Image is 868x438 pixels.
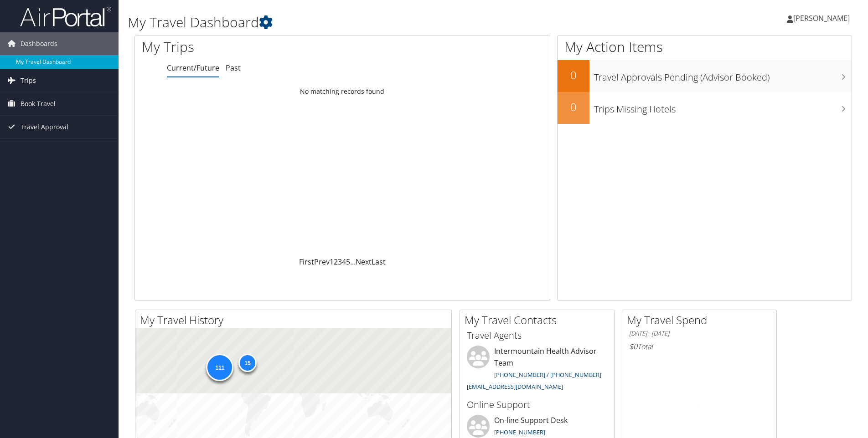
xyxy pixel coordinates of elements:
h2: 0 [558,99,589,115]
td: No matching records found [135,83,550,100]
a: 4 [342,257,346,267]
a: [PHONE_NUMBER] / [PHONE_NUMBER] [494,371,601,379]
a: [PHONE_NUMBER] [494,428,545,436]
h2: My Travel History [140,312,451,328]
a: Next [356,257,372,267]
a: 3 [338,257,342,267]
span: [PERSON_NAME] [793,13,850,23]
h2: 0 [558,67,589,83]
a: Past [226,63,241,73]
a: Last [372,257,386,267]
a: [PERSON_NAME] [787,5,859,32]
h3: Travel Approvals Pending (Advisor Booked) [594,66,852,84]
span: … [350,257,356,267]
div: 111 [206,354,233,381]
span: Travel Approval [21,116,68,138]
a: 5 [346,257,350,267]
h1: My Trips [142,37,370,56]
h1: My Travel Dashboard [128,13,615,32]
h3: Travel Agents [467,329,607,342]
a: Prev [314,257,330,267]
span: Trips [21,69,36,92]
span: Dashboards [21,32,57,55]
h6: Total [629,341,770,351]
a: 0Travel Approvals Pending (Advisor Booked) [558,60,852,92]
a: [EMAIL_ADDRESS][DOMAIN_NAME] [467,382,563,391]
a: 1 [330,257,334,267]
a: Current/Future [167,63,219,73]
span: Book Travel [21,92,56,115]
h2: My Travel Contacts [465,312,614,328]
a: 2 [334,257,338,267]
a: 0Trips Missing Hotels [558,92,852,124]
span: $0 [629,341,637,351]
li: Intermountain Health Advisor Team [462,346,612,394]
h6: [DATE] - [DATE] [629,329,770,338]
img: airportal-logo.png [20,6,111,27]
h1: My Action Items [558,37,852,56]
h3: Trips Missing Hotels [594,98,852,116]
h2: My Travel Spend [627,312,776,328]
div: 15 [238,354,257,372]
a: First [299,257,314,267]
h3: Online Support [467,398,607,411]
